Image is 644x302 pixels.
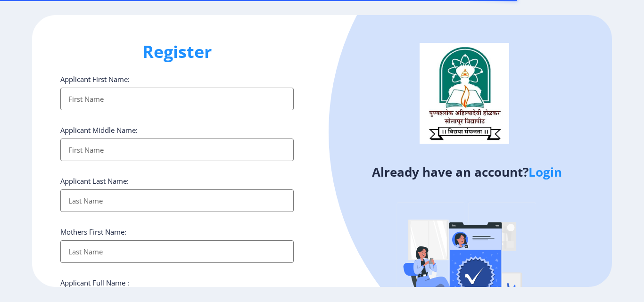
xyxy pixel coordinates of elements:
[528,163,562,180] a: Login
[329,164,605,180] h4: Already have an account?
[60,240,294,263] input: Last Name
[60,139,294,161] input: First Name
[60,227,126,237] label: Mothers First Name:
[60,88,294,110] input: First Name
[60,176,129,186] label: Applicant Last Name:
[60,74,130,84] label: Applicant First Name:
[420,43,509,144] img: logo
[60,189,294,212] input: Last Name
[60,125,138,135] label: Applicant Middle Name:
[60,41,294,63] h1: Register
[60,278,129,297] label: Applicant Full Name : (As on marksheet)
